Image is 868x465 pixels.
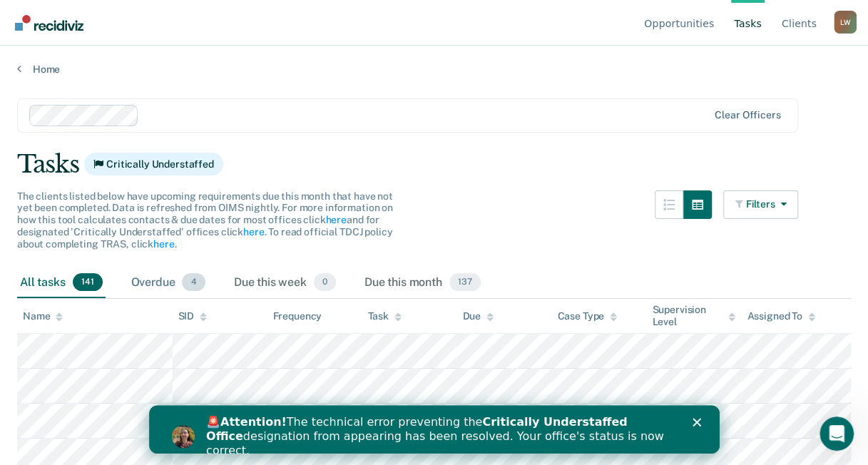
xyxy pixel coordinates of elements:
div: L W [834,11,857,34]
span: 0 [314,273,336,292]
div: Frequency [272,310,322,322]
button: Profile dropdown button [834,11,857,34]
div: 🚨 The technical error preventing the designation from appearing has been resolved. Your office's ... [57,10,525,53]
iframe: Intercom live chat banner [149,405,720,454]
div: Due this month137 [362,267,484,299]
div: Task [367,310,401,322]
div: Close [543,13,558,21]
span: 141 [73,273,103,292]
div: Name [23,310,63,322]
span: 137 [449,273,481,292]
a: here [325,214,346,225]
img: Recidiviz [15,15,83,31]
span: Critically Understaffed [84,153,223,175]
b: Critically Understaffed Office [57,10,479,38]
a: here [243,226,264,237]
button: Filters [723,190,799,219]
div: Clear officers [715,109,780,121]
div: Tasks [17,150,851,179]
div: Supervision Level [652,304,735,328]
a: here [153,238,174,250]
div: Assigned To [747,310,815,322]
span: 4 [182,273,205,292]
span: The clients listed below have upcoming requirements due this month that have not yet been complet... [17,190,393,250]
div: Due [462,310,494,322]
a: Home [17,63,851,76]
div: All tasks141 [17,267,106,299]
div: Due this week0 [231,267,339,299]
div: SID [178,310,208,322]
b: Attention! [71,10,138,24]
div: Overdue4 [128,267,208,299]
iframe: Intercom live chat [820,417,854,451]
div: Case Type [557,310,617,322]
